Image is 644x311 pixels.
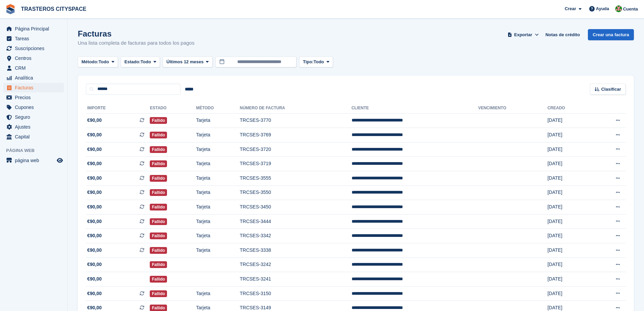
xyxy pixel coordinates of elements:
a: menu [3,112,64,122]
button: Estado: Todo [121,57,160,68]
span: Cupones [15,103,55,112]
button: Tipo: Todo [299,57,333,68]
button: Últimos 12 meses [163,57,213,68]
td: TRCSES-3719 [240,157,351,171]
span: Fallido [150,189,167,196]
td: Tarjeta [196,142,240,157]
span: €90,00 [87,189,102,196]
td: TRCSES-3242 [240,258,351,272]
span: €90,00 [87,275,102,283]
td: Tarjeta [196,157,240,171]
span: Estado: [124,59,141,65]
span: €90,00 [87,131,102,138]
a: Crear una factura [588,29,634,40]
td: TRCSES-3770 [240,113,351,128]
span: Todo [313,59,324,65]
td: [DATE] [547,214,591,229]
button: Método: Todo [78,57,118,68]
span: CRM [15,63,55,73]
td: Tarjeta [196,185,240,200]
span: Fallido [150,261,167,268]
span: Todo [99,59,109,65]
span: €90,00 [87,117,102,124]
span: €90,00 [87,160,102,167]
th: Estado [150,103,196,114]
span: Precios [15,93,55,102]
span: Fallido [150,160,167,167]
span: Clasificar [601,86,621,93]
a: menu [3,44,64,53]
span: Suscripciones [15,44,55,53]
span: Fallido [150,117,167,124]
td: TRCSES-3241 [240,272,351,287]
span: Ayuda [596,5,609,12]
span: Fallido [150,146,167,153]
span: €90,00 [87,175,102,182]
span: Fallido [150,175,167,182]
a: menu [3,34,64,43]
span: Fallido [150,290,167,297]
td: [DATE] [547,128,591,142]
span: Fallido [150,204,167,210]
span: Fallido [150,276,167,283]
span: Página Principal [15,24,55,34]
span: Centros [15,53,55,63]
td: TRCSES-3555 [240,171,351,186]
a: menu [3,93,64,102]
td: TRCSES-3769 [240,128,351,142]
a: Vista previa de la tienda [56,156,64,164]
td: TRCSES-3342 [240,229,351,243]
a: menu [3,122,64,132]
td: Tarjeta [196,128,240,142]
th: Importe [86,103,150,114]
td: [DATE] [547,142,591,157]
span: €90,00 [87,247,102,254]
a: TRASTEROS CITYSPACE [18,3,89,15]
td: [DATE] [547,157,591,171]
h1: Facturas [78,29,194,38]
td: TRCSES-3450 [240,200,351,215]
span: Facturas [15,83,55,92]
td: TRCSES-3444 [240,214,351,229]
td: TRCSES-3550 [240,185,351,200]
td: TRCSES-3720 [240,142,351,157]
td: Tarjeta [196,214,240,229]
th: Vencimiento [478,103,547,114]
span: €90,00 [87,290,102,297]
td: Tarjeta [196,229,240,243]
span: €90,00 [87,203,102,210]
td: [DATE] [547,113,591,128]
span: Exportar [514,31,532,38]
span: Fallido [150,132,167,138]
span: Capital [15,132,55,141]
a: menu [3,53,64,63]
span: Seguro [15,112,55,122]
span: Ajustes [15,122,55,132]
a: menú [3,156,64,165]
td: Tarjeta [196,286,240,301]
span: €90,00 [87,232,102,239]
img: CitySpace [615,5,622,12]
span: Fallido [150,218,167,225]
a: Notas de crédito [543,29,582,40]
a: menu [3,103,64,112]
span: Fallido [150,232,167,239]
td: [DATE] [547,171,591,186]
a: menu [3,83,64,92]
td: Tarjeta [196,113,240,128]
span: Últimos 12 meses [166,59,204,65]
td: TRCSES-3150 [240,286,351,301]
button: Exportar [506,29,540,40]
td: [DATE] [547,258,591,272]
span: Analítica [15,73,55,83]
td: Tarjeta [196,243,240,258]
span: Método: [81,59,99,65]
span: €90,00 [87,261,102,268]
th: Número de factura [240,103,351,114]
td: Tarjeta [196,171,240,186]
th: Cliente [352,103,478,114]
span: Tipo: [303,59,314,65]
td: [DATE] [547,272,591,287]
td: TRCSES-3338 [240,243,351,258]
td: [DATE] [547,200,591,215]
